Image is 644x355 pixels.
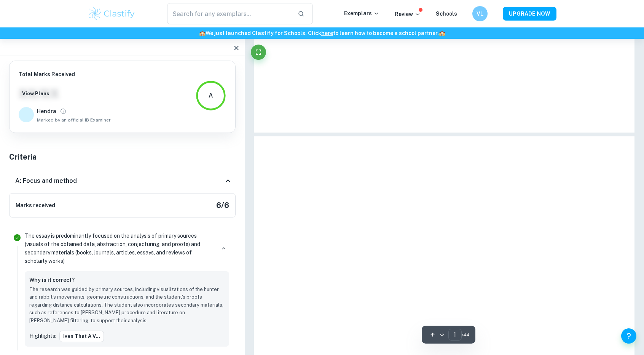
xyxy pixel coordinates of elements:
[37,117,111,123] span: Marked by an official IB Examiner
[25,232,215,265] p: The essay is predominantly focused on the analysis of primary sources (visuals of the obtained da...
[20,88,51,99] button: View Plans
[199,30,206,36] span: 🏫
[167,3,292,24] input: Search for any exemplars...
[37,107,56,115] h6: Hendra
[9,169,236,193] div: A: Focus and method
[13,233,22,242] svg: Correct
[88,6,136,21] img: Clastify logo
[9,151,236,163] h5: Criteria
[436,11,457,17] a: Schools
[2,29,642,37] h6: We just launched Clastify for Schools. Click to learn how to become a school partner.
[216,200,229,211] h5: 6 / 6
[29,276,75,284] h6: Why is it correct?
[29,286,225,325] p: The research was guided by primary sources, including visualizations of the hunter and rabbit's m...
[16,201,55,209] h6: Marks received
[344,9,379,18] p: Exemplars
[15,176,77,185] h6: A: Focus and method
[209,91,213,100] div: A
[251,45,266,60] button: Fullscreen
[221,278,225,282] button: Report mistake/confusion
[621,328,636,344] button: Help and Feedback
[476,10,485,18] h6: VL
[29,332,56,340] p: Highlights:
[19,70,111,78] h6: Total Marks Received
[59,331,104,342] button: iven that a v...
[472,6,488,21] button: VL
[321,30,333,36] a: here
[462,331,469,338] span: / 44
[439,30,445,36] span: 🏫
[395,10,421,18] p: Review
[58,106,69,117] button: View full profile
[503,7,556,21] button: UPGRADE NOW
